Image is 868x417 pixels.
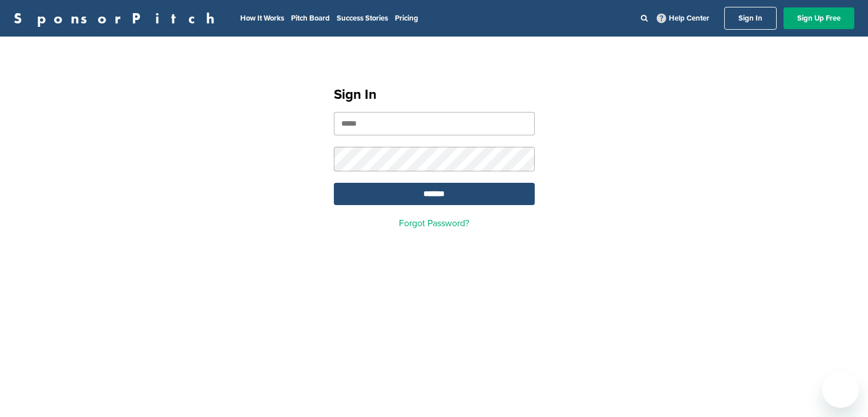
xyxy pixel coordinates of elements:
h1: Sign In [334,85,535,105]
a: Help Center [655,11,712,25]
a: Pitch Board [291,14,330,23]
a: Pricing [395,14,418,23]
iframe: Button to launch messaging window [822,371,859,408]
a: Forgot Password? [399,218,469,229]
a: SponsorPitch [14,11,222,26]
a: How It Works [240,14,284,23]
a: Sign In [724,7,777,30]
a: Sign Up Free [784,7,854,29]
a: Success Stories [337,14,388,23]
